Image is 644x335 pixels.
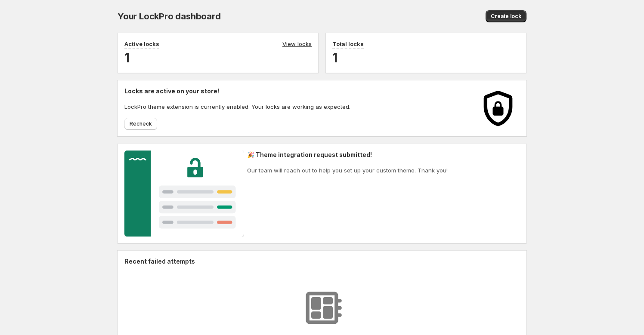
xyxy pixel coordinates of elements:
[300,286,344,329] img: No resources found
[124,151,244,237] img: Customer support
[332,40,364,48] p: Total locks
[486,10,526,22] button: Create lock
[247,166,448,175] p: Our team will reach out to help you set up your custom theme. Thank you!
[118,11,221,22] span: Your LockPro dashboard
[124,40,159,48] p: Active locks
[124,102,350,111] p: LockPro theme extension is currently enabled. Your locks are working as expected.
[124,87,350,95] h2: Locks are active on your store!
[124,257,195,266] h2: Recent failed attempts
[124,49,312,66] h2: 1
[124,118,157,130] button: Recheck
[247,151,448,159] h2: 🎉 Theme integration request submitted!
[130,120,152,127] span: Recheck
[282,40,312,49] a: View locks
[477,87,520,130] img: Locks activated
[332,49,520,66] h2: 1
[491,13,521,20] span: Create lock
